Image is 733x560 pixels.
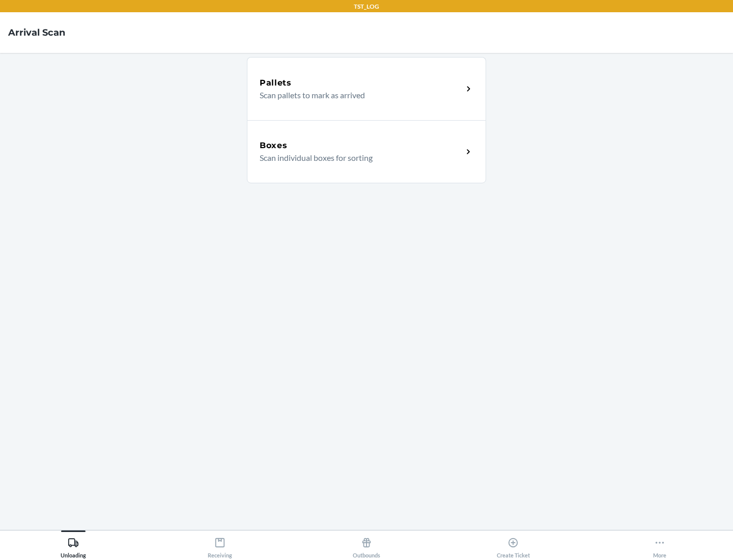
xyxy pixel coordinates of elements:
p: TST_LOG [354,2,379,11]
p: Scan pallets to mark as arrived [260,89,455,101]
div: Create Ticket [497,533,530,558]
p: Scan individual boxes for sorting [260,152,455,164]
a: BoxesScan individual boxes for sorting [247,120,486,183]
h5: Pallets [260,77,292,89]
h5: Boxes [260,139,288,152]
button: Create Ticket [440,530,586,558]
h4: Arrival Scan [8,26,65,39]
a: PalletsScan pallets to mark as arrived [247,57,486,120]
div: Unloading [61,533,86,558]
div: More [653,533,666,558]
div: Receiving [208,533,232,558]
button: Outbounds [293,530,440,558]
button: More [586,530,733,558]
button: Receiving [147,530,293,558]
div: Outbounds [353,533,380,558]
